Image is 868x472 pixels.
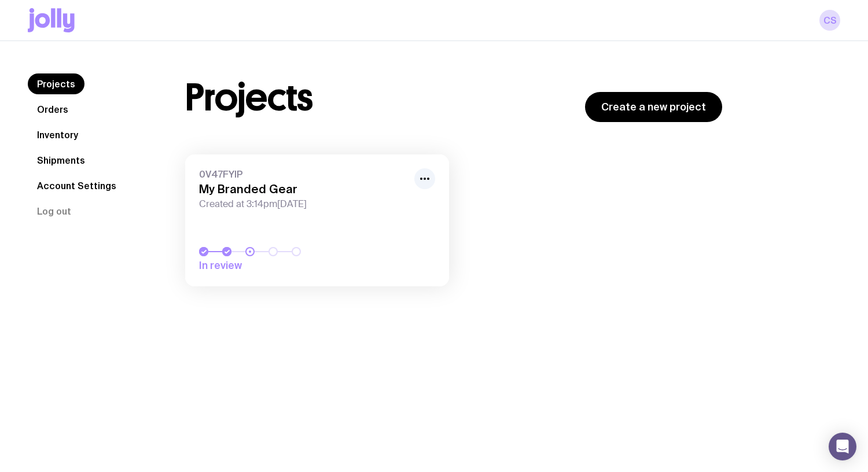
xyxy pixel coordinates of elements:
div: Domain: [DOMAIN_NAME] [30,30,127,39]
a: Projects [28,73,84,94]
h3: My Branded Gear [199,182,407,196]
a: Orders [28,99,78,120]
a: Inventory [28,124,87,145]
span: 0V47FYIP [199,168,407,180]
img: tab_keywords_by_traffic_grey.svg [115,67,124,76]
a: Shipments [28,150,94,171]
button: Log out [28,201,80,222]
div: Keywords by Traffic [128,68,195,76]
a: 0V47FYIPMy Branded GearCreated at 3:14pm[DATE]In review [185,154,449,286]
img: tab_domain_overview_orange.svg [31,67,41,76]
a: Account Settings [28,175,126,196]
span: In review [199,259,361,272]
img: website_grey.svg [19,30,28,39]
img: logo_orange.svg [19,19,28,28]
div: Domain Overview [44,68,104,76]
div: Open Intercom Messenger [829,433,856,460]
span: Created at 3:14pm[DATE] [199,198,407,210]
div: v 4.0.25 [32,19,57,28]
h1: Projects [185,79,313,116]
a: Create a new project [585,92,722,122]
a: CS [819,10,840,31]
